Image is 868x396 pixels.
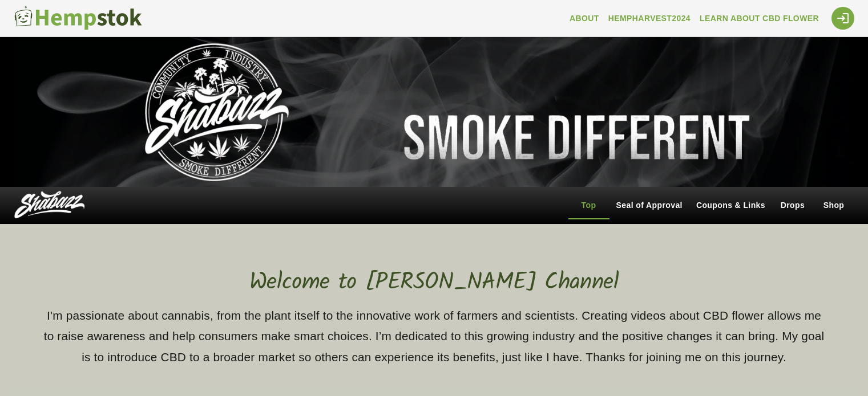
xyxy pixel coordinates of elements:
[568,192,854,219] div: Shabazz Channel Menu
[92,251,777,296] h1: Welcome to [PERSON_NAME] Channel
[831,7,854,30] div: Login
[14,190,85,219] img: shabazz-white-300.234c4583ba586f76b4b1.png
[772,192,813,219] button: Drops
[813,192,854,219] button: Shop
[604,8,695,29] a: HempHarvest2024
[568,192,609,219] button: Top
[32,305,836,368] h6: I'm passionate about cannabis, from the plant itself to the innovative work of farmers and scient...
[565,8,604,29] a: About
[14,6,142,31] img: Hempstok Logo
[689,192,772,219] button: Coupons & Links
[14,6,147,31] a: Hempstok Logo
[609,192,689,219] button: Seal of Approval
[695,8,823,29] a: Learn About CBD Flower
[14,37,854,187] img: Shabazz's Channel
